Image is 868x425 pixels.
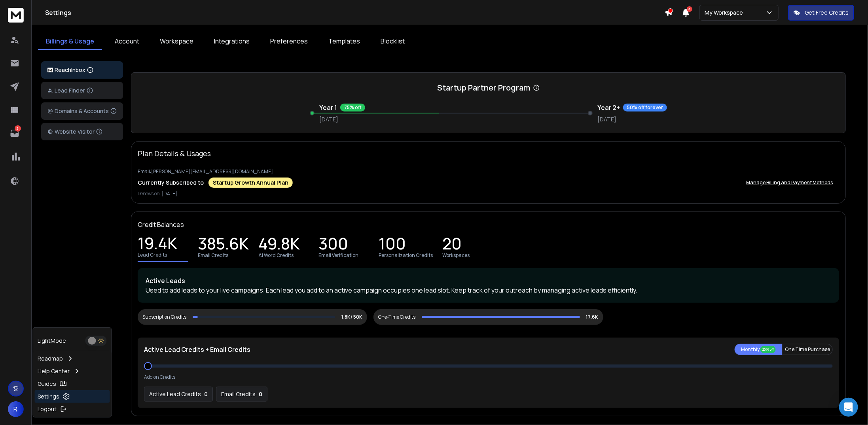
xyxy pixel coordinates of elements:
p: Guides [38,380,57,388]
p: Active Lead Credits + Email Credits [144,345,250,354]
p: Active Lead Credits [149,390,201,398]
p: 0 [259,390,262,398]
p: Used to add leads to your live campaigns. Each lead you add to an active campaign occupies one le... [146,285,831,295]
a: Settings [35,390,110,403]
p: Active Leads [146,276,831,285]
button: R [8,401,24,417]
a: Workspace [152,33,201,50]
h2: Startup Partner Program [437,82,530,93]
p: Credit Balances [138,220,184,229]
h1: Settings [45,8,665,17]
p: Roadmap [38,355,63,363]
p: Light Mode [38,337,66,345]
p: [DATE] [319,115,588,123]
p: Email Credits [221,390,256,398]
a: Integrations [206,33,258,50]
button: One Time Purchase [782,344,833,355]
a: 2 [7,125,23,141]
p: Logout [38,405,57,413]
p: My Workspace [705,9,746,17]
p: 100 [379,240,406,251]
span: 3 [687,6,692,12]
a: Billings & Usage [38,33,102,50]
button: ReachInbox [41,61,123,79]
p: 1.8K/ 50K [341,314,362,320]
p: 49.8K [258,240,300,251]
p: [DATE] [597,115,667,123]
p: 2 [15,125,21,132]
a: Roadmap [35,352,110,365]
p: 17.6K [586,314,599,320]
p: Currently Subscribed to [138,179,204,187]
div: One-Time Credits [378,314,415,320]
div: Subscription Credits [142,314,186,320]
button: Get Free Credits [788,5,854,21]
a: Guides [35,378,110,390]
img: logo [47,68,53,73]
p: Add on Credits [144,374,175,380]
div: 20% off [760,346,776,353]
p: Email Verification [318,252,358,259]
p: Settings [38,393,60,400]
p: 20 [442,240,462,251]
p: Personalization Credits [379,252,433,259]
a: Account [107,33,147,50]
p: Lead Credits [138,252,167,258]
p: Email Credits [198,252,228,259]
a: Preferences [262,33,316,50]
div: Startup Growth Annual Plan [208,178,293,188]
p: Help Center [38,367,70,375]
p: 385.6K [198,240,249,251]
h3: Year 2+ [597,103,620,112]
button: Domains & Accounts [41,102,123,120]
span: [DATE] [161,190,177,197]
p: 19.4K [138,239,177,250]
p: Renews on: [138,191,839,197]
button: Manage Billing and Payment Methods [740,175,839,191]
button: Website Visitor [41,123,123,140]
p: AI Word Credits [258,252,294,259]
p: Get Free Credits [805,9,849,17]
button: Lead Finder [41,82,123,99]
p: 300 [318,240,348,251]
p: Plan Details & Usages [138,148,211,159]
div: 75% off [340,104,365,111]
p: 0 [204,390,208,398]
h3: Year 1 [319,103,337,112]
a: Templates [320,33,368,50]
a: Blocklist [373,33,413,50]
p: Workspaces [442,252,470,259]
p: Email: [PERSON_NAME][EMAIL_ADDRESS][DOMAIN_NAME] [138,168,839,175]
div: Open Intercom Messenger [839,398,858,417]
div: 50% off forever [623,104,667,111]
a: Help Center [35,365,110,378]
p: Manage Billing and Payment Methods [746,179,833,186]
button: Monthly 20% off [735,344,782,355]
